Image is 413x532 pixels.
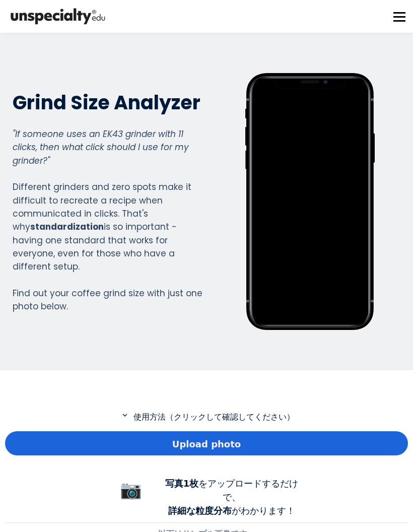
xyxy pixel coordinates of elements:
p: 使用方法（クリックして確認してください） [5,411,408,423]
img: bc390a18feecddb333977e298b3a00a1.png [8,4,108,29]
b: 写真1枚 [165,478,199,489]
em: "If someone uses an EK43 grinder with 11 clicks, then what click should I use for my grinder?" [13,128,189,167]
mat-icon: expand_more [119,411,131,420]
b: 詳細な粒度分布 [168,505,232,516]
div: Different grinders and zero spots make it difficult to recreate a recipe when communicated in cli... [13,127,206,313]
span: 📷 [120,480,142,500]
strong: standardization [30,221,104,233]
div: をアップロードするだけで、 がわかります！ [156,477,307,517]
h2: Grind Size Analyzer [13,90,206,115]
span: Upload photo [172,437,241,451]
